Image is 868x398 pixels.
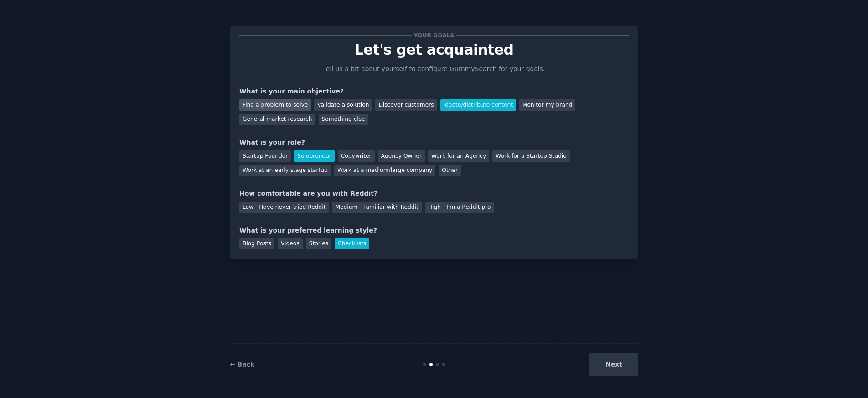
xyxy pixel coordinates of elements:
div: Blog Posts [239,238,274,250]
div: What is your role? [239,138,629,147]
div: Work for a Startup Studio [492,150,569,162]
div: Find a problem to solve [239,99,311,111]
div: Agency Owner [378,150,425,162]
div: Solopreneur [294,150,334,162]
div: Work at a medium/large company [334,165,435,176]
div: Stories [306,238,331,250]
span: Your goals [412,31,456,40]
p: Tell us a bit about yourself to configure GummySearch for your goals. [319,64,549,74]
div: Ideate/distribute content [440,99,516,111]
div: High - I'm a Reddit pro [425,202,494,213]
div: Checklists [335,238,369,250]
div: Medium - Familiar with Reddit [332,202,421,213]
div: Videos [278,238,303,250]
div: How comfortable are you with Reddit? [239,189,629,198]
div: What is your main objective? [239,87,629,96]
div: Work for an Agency [428,150,489,162]
a: ← Back [230,361,254,368]
div: Other [439,165,461,176]
p: Let's get acquainted [239,42,629,58]
div: Low - Have never tried Reddit [239,202,329,213]
div: Discover customers [375,99,437,111]
div: Monitor my brand [519,99,575,111]
div: Something else [319,114,368,125]
div: Startup Founder [239,150,291,162]
div: Validate a solution [314,99,372,111]
div: Copywriter [338,150,375,162]
div: What is your preferred learning style? [239,226,629,235]
div: Work at an early stage startup [239,165,331,176]
div: General market research [239,114,315,125]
